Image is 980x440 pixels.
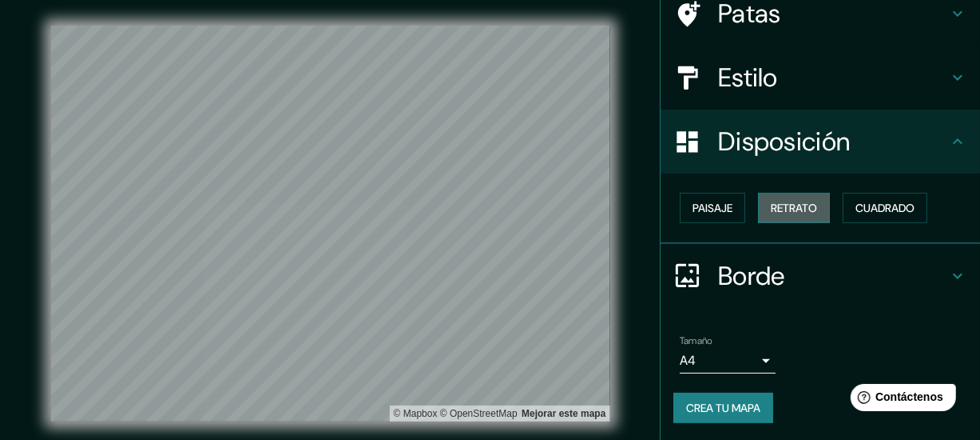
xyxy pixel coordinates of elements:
font: A4 [680,352,696,369]
button: Retrato [758,193,830,223]
font: Crea tu mapa [686,401,760,415]
canvas: Mapa [51,26,610,422]
div: A4 [680,348,776,374]
div: Borde [661,244,980,308]
a: Mapa de OpenStreet [440,408,518,419]
a: Mapbox [394,408,438,419]
font: Estilo [718,61,778,94]
iframe: Lanzador de widgets de ayuda [838,378,962,422]
font: Disposición [718,125,850,158]
font: Retrato [771,201,817,215]
div: Disposición [661,110,980,174]
font: Tamaño [680,334,712,347]
button: Paisaje [680,193,745,223]
font: Borde [718,259,785,293]
font: Cuadrado [855,201,915,215]
div: Estilo [661,46,980,110]
a: Comentarios sobre el mapa [522,408,605,419]
font: © OpenStreetMap [440,408,518,419]
button: Crea tu mapa [673,393,773,423]
button: Cuadrado [843,193,927,223]
font: Mejorar este mapa [522,408,605,419]
font: Paisaje [692,201,732,215]
font: © Mapbox [394,408,438,419]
